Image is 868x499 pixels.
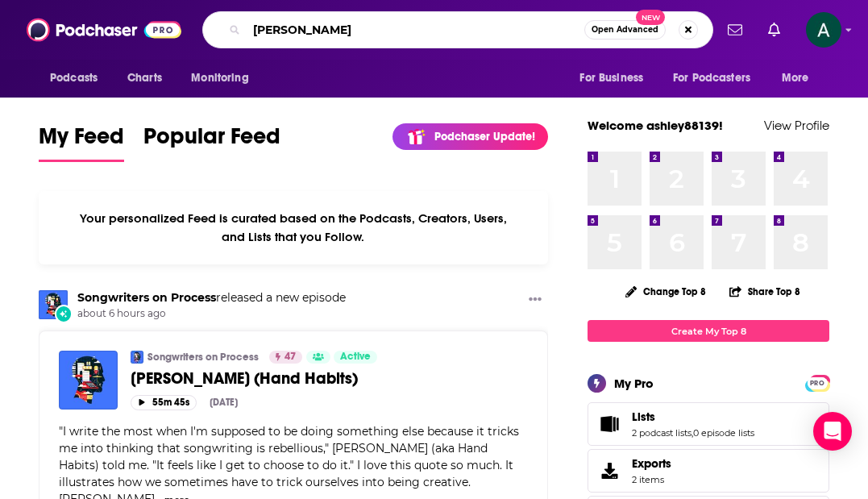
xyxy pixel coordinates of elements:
div: [DATE] [210,397,238,408]
span: Active [340,349,371,365]
a: 2 podcast lists [632,427,691,439]
a: Charts [117,63,172,94]
button: Change Top 8 [616,281,716,301]
span: For Podcasters [673,67,750,89]
button: open menu [662,63,774,94]
span: Podcasts [50,67,98,89]
a: Lists [632,410,754,424]
a: Lists [593,413,625,435]
span: Lists [588,402,829,446]
a: View Profile [764,118,829,133]
a: Songwriters on Process [77,290,216,305]
span: Exports [632,456,671,471]
span: New [636,10,665,25]
span: , [691,427,693,439]
div: My Pro [614,376,654,391]
img: User Profile [806,12,841,48]
span: 47 [284,349,296,365]
div: Search podcasts, credits, & more... [202,11,713,48]
div: New Episode [55,305,73,322]
span: Popular Feed [143,123,280,160]
span: Exports [593,459,625,482]
button: Show More Button [522,290,548,310]
div: Open Intercom Messenger [813,412,852,451]
button: Share Top 8 [729,276,801,307]
a: Show notifications dropdown [721,16,749,44]
img: Podchaser - Follow, Share and Rate Podcasts [27,15,181,45]
a: Popular Feed [143,123,280,162]
button: open menu [770,63,829,94]
input: Search podcasts, credits, & more... [247,17,584,43]
a: Welcome ashley88139! [588,118,723,133]
p: Podchaser Update! [434,130,535,143]
a: Exports [588,449,829,493]
button: Show profile menu [806,12,841,48]
a: 0 episode lists [693,427,754,439]
button: Open AdvancedNew [584,20,666,40]
a: Show notifications dropdown [762,16,787,44]
span: Monitoring [191,67,248,89]
span: Open Advanced [592,26,658,34]
span: Logged in as ashley88139 [806,12,841,48]
span: For Business [579,67,643,89]
span: My Feed [39,123,124,160]
span: 2 items [632,474,671,485]
span: PRO [808,377,827,389]
a: Active [334,351,377,364]
a: Songwriters on Process [147,351,259,364]
a: Create My Top 8 [588,320,829,342]
span: Lists [632,410,655,424]
img: Songwriters on Process [131,351,143,364]
a: PRO [808,376,827,389]
a: 47 [269,351,302,364]
div: Your personalized Feed is curated based on the Podcasts, Creators, Users, and Lists that you Follow. [39,191,548,264]
button: open menu [568,63,663,94]
img: Songwriters on Process [39,290,68,319]
span: More [782,67,809,89]
span: Charts [127,67,162,89]
button: open menu [39,63,118,94]
h3: released a new episode [77,290,346,306]
img: Meg Duffy (Hand Habits) [59,351,118,410]
span: about 6 hours ago [77,307,346,321]
a: My Feed [39,123,124,162]
a: [PERSON_NAME] (Hand Habits) [131,368,528,389]
button: 55m 45s [131,395,197,410]
button: open menu [180,63,269,94]
span: [PERSON_NAME] (Hand Habits) [131,368,358,389]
